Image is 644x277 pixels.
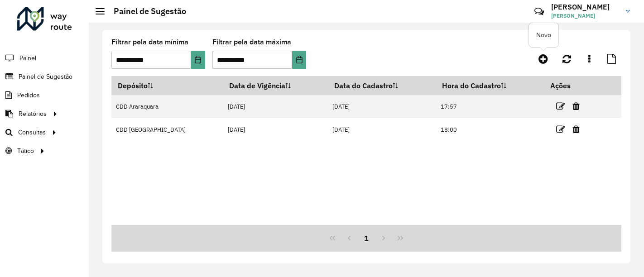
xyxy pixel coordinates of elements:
td: 17:57 [436,95,544,118]
a: Excluir [572,100,580,112]
a: Excluir [572,123,580,135]
td: [DATE] [223,95,328,118]
th: Depósito [111,76,223,95]
span: [PERSON_NAME] [551,12,619,20]
span: Tático [17,146,34,156]
th: Ações [544,76,599,95]
a: Editar [556,100,565,112]
th: Hora do Cadastro [436,76,544,95]
th: Data do Cadastro [328,76,436,95]
button: 1 [358,229,375,247]
td: [DATE] [328,95,436,118]
span: Painel [19,53,36,63]
td: 18:00 [436,118,544,141]
label: Filtrar pela data máxima [212,37,291,48]
span: Relatórios [19,109,47,119]
span: Consultas [18,128,46,137]
a: Contato Rápido [529,2,549,21]
td: CDD [GEOGRAPHIC_DATA] [111,118,223,141]
td: [DATE] [223,118,328,141]
div: Novo [529,23,558,47]
td: [DATE] [328,118,436,141]
span: Pedidos [17,91,40,100]
button: Choose Date [191,51,205,69]
td: CDD Araraquara [111,95,223,118]
h2: Painel de Sugestão [105,6,186,16]
label: Filtrar pela data mínima [111,37,188,48]
button: Choose Date [292,51,306,69]
a: Editar [556,123,565,135]
th: Data de Vigência [223,76,328,95]
span: Painel de Sugestão [19,72,72,81]
h3: [PERSON_NAME] [551,3,619,11]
